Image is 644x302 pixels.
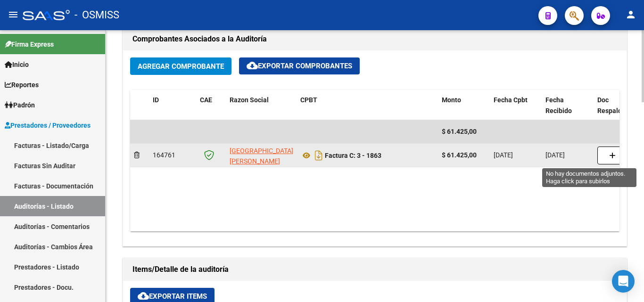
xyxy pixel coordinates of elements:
[545,96,572,114] span: Fecha Recibido
[5,39,54,49] span: Firma Express
[226,90,297,121] datatable-header-cell: Razon Social
[442,151,477,159] strong: $ 61.425,00
[200,96,212,104] span: CAE
[442,128,477,135] span: $ 61.425,00
[153,96,159,104] span: ID
[542,90,594,121] datatable-header-cell: Fecha Recibido
[196,90,226,121] datatable-header-cell: CAE
[325,152,381,159] strong: Factura C: 3 - 1863
[230,147,293,165] span: [GEOGRAPHIC_DATA] [PERSON_NAME]
[297,90,438,121] datatable-header-cell: CPBT
[132,32,617,47] h1: Comprobantes Asociados a la Auditoría
[8,9,19,20] mat-icon: menu
[247,60,258,71] mat-icon: cloud_download
[300,96,317,104] span: CPBT
[625,9,636,20] mat-icon: person
[5,100,35,110] span: Padrón
[5,80,39,90] span: Reportes
[494,96,528,104] span: Fecha Cpbt
[149,90,196,121] datatable-header-cell: ID
[5,120,91,131] span: Prestadores / Proveedores
[545,151,565,159] span: [DATE]
[490,90,542,121] datatable-header-cell: Fecha Cpbt
[612,270,635,293] div: Open Intercom Messenger
[247,62,352,70] span: Exportar Comprobantes
[138,62,224,71] span: Agregar Comprobante
[438,90,490,121] datatable-header-cell: Monto
[138,292,207,301] span: Exportar Items
[597,96,640,114] span: Doc Respaldatoria
[153,151,175,159] span: 164761
[442,96,461,104] span: Monto
[313,148,325,163] i: Descargar documento
[230,96,269,104] span: Razon Social
[138,290,149,302] mat-icon: cloud_download
[132,262,617,277] h1: Items/Detalle de la auditoría
[130,57,231,75] button: Agregar Comprobante
[5,59,29,70] span: Inicio
[494,151,513,159] span: [DATE]
[74,5,119,25] span: - OSMISS
[239,57,360,74] button: Exportar Comprobantes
